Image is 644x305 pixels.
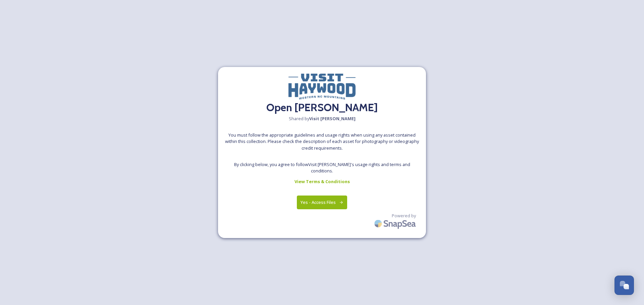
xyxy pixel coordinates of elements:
span: Powered by [392,213,416,219]
span: By clicking below, you agree to follow Visit [PERSON_NAME] 's usage rights and terms and conditions. [225,161,419,174]
strong: View Terms & Conditions [294,178,350,184]
img: SnapSea Logo [372,216,419,231]
strong: Visit [PERSON_NAME] [309,116,356,122]
a: View Terms & Conditions [294,177,350,185]
img: visit-haywood-logo-white_120-wnc_mountain-blue-3292264819-e1727106323371.png [288,74,356,99]
span: You must follow the appropriate guidelines and usage rights when using any asset contained within... [225,132,419,151]
button: Open Chat [614,276,634,295]
button: Yes - Access Files [297,196,347,209]
span: Shared by [289,116,356,122]
h2: Open [PERSON_NAME] [266,99,378,116]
